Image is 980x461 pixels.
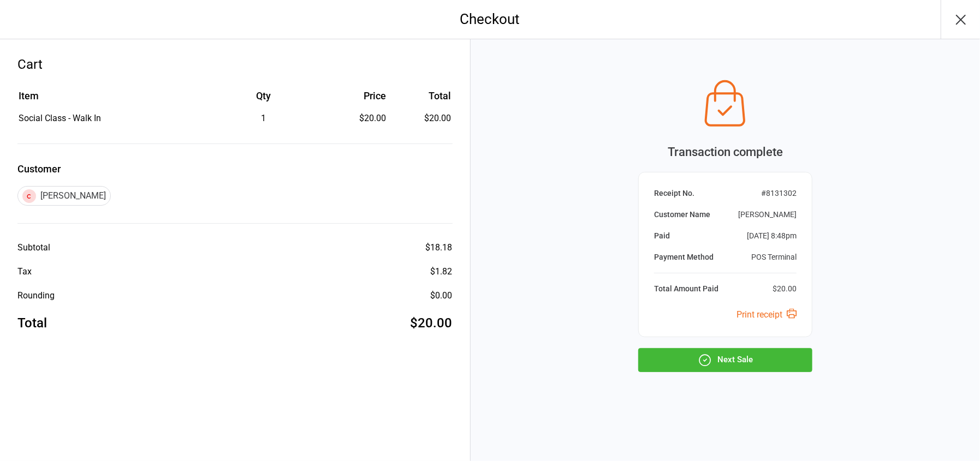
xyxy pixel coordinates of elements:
[17,186,111,206] div: [PERSON_NAME]
[654,230,670,242] div: Paid
[17,241,50,254] div: Subtotal
[207,88,319,111] th: Qty
[17,55,453,74] div: Cart
[320,88,385,103] div: Price
[17,313,47,333] div: Total
[390,112,452,125] td: $20.00
[638,348,812,372] button: Next Sale
[431,265,453,278] div: $1.82
[19,88,206,111] th: Item
[761,188,797,199] div: # 8131302
[737,309,797,320] a: Print receipt
[751,252,797,263] div: POS Terminal
[654,188,694,199] div: Receipt No.
[773,283,797,295] div: $20.00
[654,252,714,263] div: Payment Method
[747,230,797,242] div: [DATE] 8:48pm
[17,161,453,176] label: Customer
[390,88,452,111] th: Total
[738,209,797,220] div: [PERSON_NAME]
[431,289,453,302] div: $0.00
[654,209,710,220] div: Customer Name
[207,112,319,125] div: 1
[638,143,812,161] div: Transaction complete
[17,265,32,278] div: Tax
[320,112,385,125] div: $20.00
[426,241,453,254] div: $18.18
[19,113,101,123] span: Social Class - Walk In
[654,283,718,295] div: Total Amount Paid
[17,289,55,302] div: Rounding
[411,313,453,333] div: $20.00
